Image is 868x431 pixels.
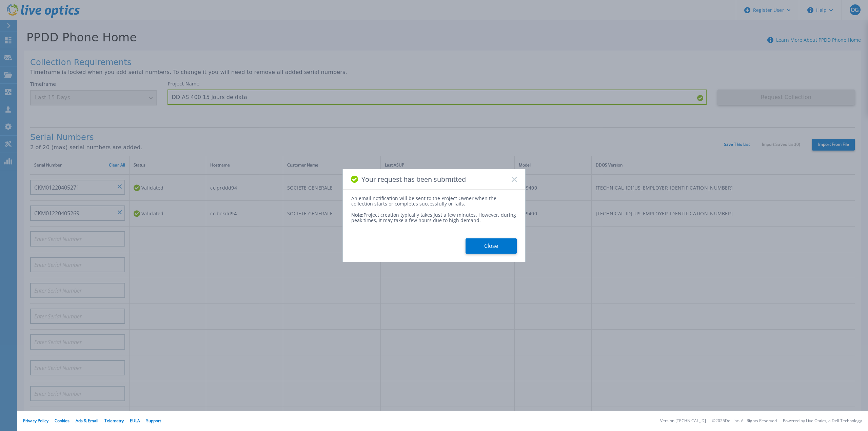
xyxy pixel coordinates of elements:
button: Close [466,238,517,254]
a: Telemetry [104,418,124,424]
span: Note: [351,212,363,218]
li: Version: [TECHNICAL_ID] [660,419,706,423]
div: An email notification will be sent to the Project Owner when the collection starts or completes s... [351,196,517,207]
a: EULA [130,418,140,424]
a: Ads & Email [76,418,98,424]
li: © 2025 Dell Inc. All Rights Reserved [712,419,777,423]
div: Project creation typically takes just a few minutes. However, during peak times, it may take a fe... [351,207,517,223]
span: Your request has been submitted [361,175,466,183]
a: Privacy Policy [23,418,48,424]
a: Support [146,418,161,424]
li: Powered by Live Optics, a Dell Technology [783,419,862,423]
a: Cookies [55,418,70,424]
